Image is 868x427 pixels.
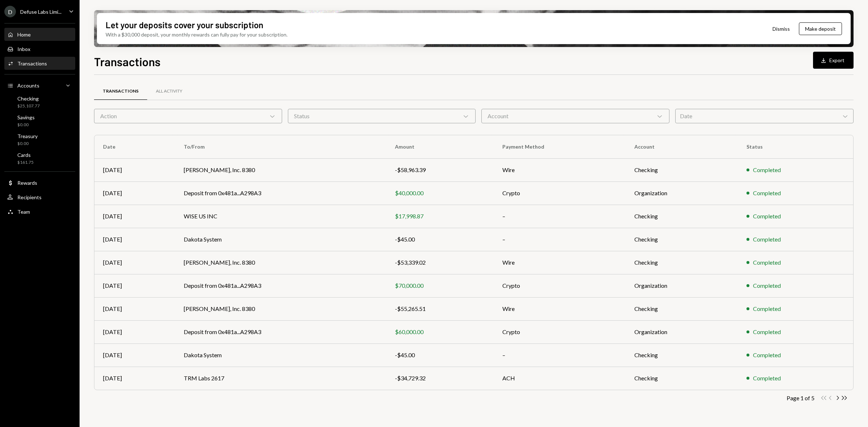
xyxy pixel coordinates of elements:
[799,22,842,35] button: Make deposit
[17,209,30,215] div: Team
[17,31,31,38] div: Home
[395,351,485,359] div: -$45.00
[494,251,626,274] td: Wire
[4,28,75,41] a: Home
[4,112,75,129] a: Savings$0.00
[17,82,39,89] div: Accounts
[753,258,781,267] div: Completed
[17,95,40,102] div: Checking
[94,82,147,101] a: Transactions
[626,251,738,274] td: Checking
[626,158,738,182] td: Checking
[103,281,166,290] div: [DATE]
[395,166,485,174] div: -$58,963.39
[17,141,38,147] div: $0.00
[288,109,476,123] div: Status
[494,367,626,390] td: ACH
[626,367,738,390] td: Checking
[494,297,626,320] td: Wire
[626,228,738,251] td: Checking
[4,42,75,55] a: Inbox
[103,166,166,174] div: [DATE]
[17,60,47,67] div: Transactions
[494,343,626,367] td: –
[103,212,166,221] div: [DATE]
[753,374,781,383] div: Completed
[753,351,781,359] div: Completed
[17,133,38,139] div: Treasury
[17,122,35,128] div: $0.00
[17,114,35,120] div: Savings
[763,20,799,37] button: Dismiss
[4,6,16,17] div: D
[626,135,738,158] th: Account
[753,281,781,290] div: Completed
[738,135,853,158] th: Status
[103,258,166,267] div: [DATE]
[20,9,61,15] div: Defuse Labs Limi...
[753,166,781,174] div: Completed
[675,109,854,123] div: Date
[4,191,75,204] a: Recipients
[4,93,75,111] a: Checking$25,107.77
[494,135,626,158] th: Payment Method
[175,343,386,367] td: Dakota System
[395,235,485,244] div: -$45.00
[753,235,781,244] div: Completed
[156,88,182,94] div: All Activity
[753,304,781,313] div: Completed
[395,212,485,221] div: $17,998.87
[626,205,738,228] td: Checking
[175,367,386,390] td: TRM Labs 2617
[103,235,166,244] div: [DATE]
[4,205,75,218] a: Team
[4,176,75,189] a: Rewards
[626,320,738,343] td: Organization
[626,274,738,297] td: Organization
[175,228,386,251] td: Dakota System
[395,328,485,336] div: $60,000.00
[494,182,626,205] td: Crypto
[175,135,386,158] th: To/From
[753,189,781,197] div: Completed
[17,180,37,186] div: Rewards
[175,274,386,297] td: Deposit from 0x481a...A298A3
[494,205,626,228] td: –
[106,19,263,31] div: Let your deposits cover your subscription
[395,189,485,197] div: $40,000.00
[395,374,485,383] div: -$34,729.32
[103,328,166,336] div: [DATE]
[106,31,288,38] div: With a $30,000 deposit, your monthly rewards can fully pay for your subscription.
[787,394,814,401] div: Page 1 of 5
[175,297,386,320] td: [PERSON_NAME], Inc. 8380
[17,159,34,166] div: $161.75
[175,158,386,182] td: [PERSON_NAME], Inc. 8380
[17,194,42,200] div: Recipients
[395,258,485,267] div: -$53,339.02
[147,82,191,101] a: All Activity
[626,297,738,320] td: Checking
[494,320,626,343] td: Crypto
[17,46,30,52] div: Inbox
[103,374,166,383] div: [DATE]
[103,189,166,197] div: [DATE]
[4,57,75,70] a: Transactions
[626,343,738,367] td: Checking
[494,274,626,297] td: Crypto
[753,212,781,221] div: Completed
[813,52,854,69] button: Export
[17,103,40,109] div: $25,107.77
[175,182,386,205] td: Deposit from 0x481a...A298A3
[103,88,139,94] div: Transactions
[395,281,485,290] div: $70,000.00
[395,304,485,313] div: -$55,265.51
[175,251,386,274] td: [PERSON_NAME], Inc. 8380
[175,320,386,343] td: Deposit from 0x481a...A298A3
[626,182,738,205] td: Organization
[4,150,75,167] a: Cards$161.75
[103,304,166,313] div: [DATE]
[494,158,626,182] td: Wire
[4,131,75,148] a: Treasury$0.00
[481,109,669,123] div: Account
[94,109,282,123] div: Action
